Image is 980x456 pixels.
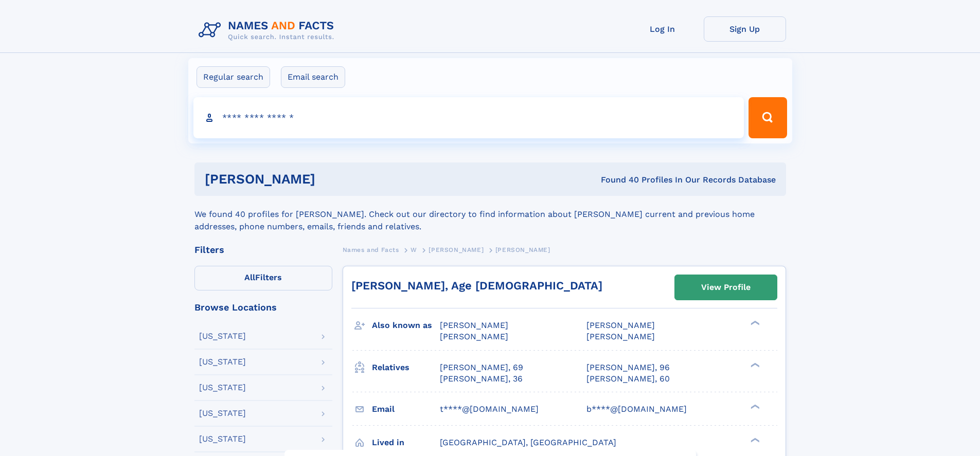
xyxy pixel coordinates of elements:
[586,373,670,385] a: [PERSON_NAME], 60
[372,434,440,451] h3: Lived in
[748,436,760,443] div: ❯
[440,437,616,447] span: [GEOGRAPHIC_DATA], [GEOGRAPHIC_DATA]
[199,332,246,340] div: [US_STATE]
[675,275,777,300] a: View Profile
[495,246,550,253] span: [PERSON_NAME]
[199,358,246,366] div: [US_STATE]
[586,332,655,341] span: [PERSON_NAME]
[429,246,484,253] span: [PERSON_NAME]
[748,361,760,368] div: ❯
[194,303,332,312] div: Browse Locations
[194,245,332,254] div: Filters
[748,403,760,410] div: ❯
[586,362,670,373] a: [PERSON_NAME], 96
[199,409,246,417] div: [US_STATE]
[194,196,786,233] div: We found 40 profiles for [PERSON_NAME]. Check out our directory to find information about [PERSON...
[372,359,440,376] h3: Relatives
[749,97,787,138] button: Search Button
[372,400,440,418] h3: Email
[701,276,751,299] div: View Profile
[199,384,246,392] div: [US_STATE]
[343,243,399,256] a: Names and Facts
[748,320,760,326] div: ❯
[440,373,523,385] a: [PERSON_NAME], 36
[244,272,255,282] span: All
[194,16,343,44] img: Logo Names and Facts
[205,173,458,186] h1: [PERSON_NAME]
[440,320,508,330] span: [PERSON_NAME]
[411,243,417,256] a: W
[586,320,655,330] span: [PERSON_NAME]
[458,174,776,186] div: Found 40 Profiles In Our Records Database
[621,16,704,42] a: Log In
[197,66,270,88] label: Regular search
[429,243,484,256] a: [PERSON_NAME]
[440,362,523,373] a: [PERSON_NAME], 69
[372,317,440,334] h3: Also known as
[199,435,246,443] div: [US_STATE]
[193,97,744,138] input: search input
[440,332,508,341] span: [PERSON_NAME]
[704,16,786,42] a: Sign Up
[411,246,417,253] span: W
[194,266,332,290] label: Filters
[281,66,345,88] label: Email search
[351,279,602,292] a: [PERSON_NAME], Age [DEMOGRAPHIC_DATA]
